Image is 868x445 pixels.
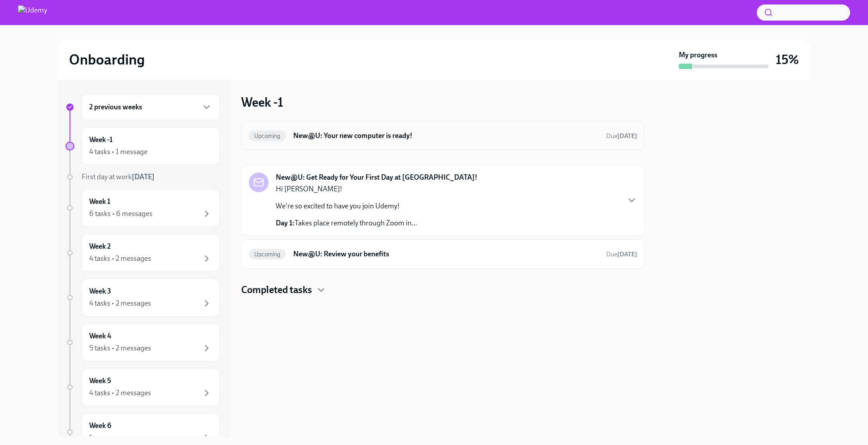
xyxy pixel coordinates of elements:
h6: Week 2 [89,242,111,251]
a: Week -14 tasks • 1 message [65,127,220,165]
span: Upcoming [249,133,286,139]
p: We're so excited to have you join Udemy! [276,201,417,211]
p: Takes place remotely through Zoom in... [276,218,417,228]
h6: New@U: Your new computer is ready! [293,131,599,141]
a: Week 45 tasks • 2 messages [65,324,220,361]
h3: Week -1 [241,94,283,110]
img: Udemy [18,5,47,20]
div: 4 tasks • 1 message [89,147,148,157]
span: Due [606,251,637,258]
a: UpcomingNew@U: Your new computer is ready!Due[DATE] [249,129,637,143]
a: Week 34 tasks • 2 messages [65,279,220,316]
strong: New@U: Get Ready for Your First Day at [GEOGRAPHIC_DATA]! [276,173,477,182]
strong: My progress [679,50,717,60]
span: First day at work [82,173,155,181]
div: 4 tasks • 2 messages [89,254,151,264]
span: Due [606,132,637,140]
div: 5 tasks • 2 messages [89,343,151,353]
h6: Week 1 [89,197,110,207]
h2: Onboarding [69,51,145,69]
h3: 15% [776,52,799,68]
span: September 29th, 2025 10:00 [606,250,637,259]
a: Week 54 tasks • 2 messages [65,368,220,406]
a: Week 24 tasks • 2 messages [65,234,220,272]
div: 4 tasks • 2 messages [89,388,151,398]
div: 4 tasks • 2 messages [89,298,151,308]
div: Completed tasks [241,283,645,297]
h6: Week 6 [89,421,111,431]
h6: Week 5 [89,376,111,386]
div: 1 message [89,433,121,443]
div: 6 tasks • 6 messages [89,209,152,219]
strong: [DATE] [617,132,637,140]
span: September 20th, 2025 13:00 [606,132,637,140]
strong: [DATE] [617,251,637,258]
h6: Week -1 [89,135,113,145]
span: Upcoming [249,251,286,258]
a: UpcomingNew@U: Review your benefitsDue[DATE] [249,247,637,261]
p: Hi [PERSON_NAME]! [276,184,417,194]
h4: Completed tasks [241,283,312,297]
div: 2 previous weeks [82,94,220,120]
h6: Week 4 [89,331,111,341]
h6: Week 3 [89,286,111,296]
a: First day at work[DATE] [65,172,220,182]
h6: New@U: Review your benefits [293,249,599,259]
strong: Day 1: [276,219,295,227]
strong: [DATE] [132,173,155,181]
a: Week 16 tasks • 6 messages [65,189,220,227]
h6: 2 previous weeks [89,102,142,112]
